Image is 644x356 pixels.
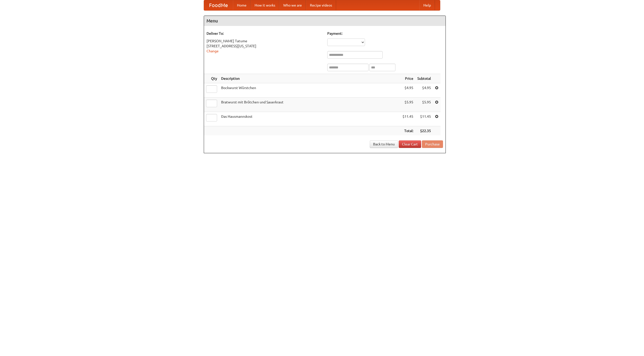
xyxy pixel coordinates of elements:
[233,0,251,10] a: Home
[279,0,306,10] a: Who we are
[422,140,443,148] button: Purchase
[415,126,433,136] th: $22.35
[415,83,433,98] td: $4.95
[207,49,219,53] a: Change
[207,38,322,44] div: [PERSON_NAME] Tatume
[204,74,219,83] th: Qty
[207,31,322,36] h5: Deliver To:
[219,98,400,112] td: Bratwurst mit Brötchen und Sauerkraut
[327,31,443,36] h5: Payment:
[419,0,435,10] a: Help
[251,0,279,10] a: How it works
[204,16,446,26] h4: Menu
[219,83,400,98] td: Bockwurst Würstchen
[399,140,421,148] a: Clear Cart
[415,74,433,83] th: Subtotal
[204,0,233,10] a: FoodMe
[370,140,398,148] a: Back to Menu
[400,83,415,98] td: $4.95
[415,112,433,126] td: $11.45
[400,98,415,112] td: $5.95
[400,112,415,126] td: $11.45
[219,74,400,83] th: Description
[400,74,415,83] th: Price
[207,44,322,49] div: [STREET_ADDRESS][US_STATE]
[219,112,400,126] td: Das Hausmannskost
[306,0,336,10] a: Recipe videos
[415,98,433,112] td: $5.95
[400,126,415,136] th: Total:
